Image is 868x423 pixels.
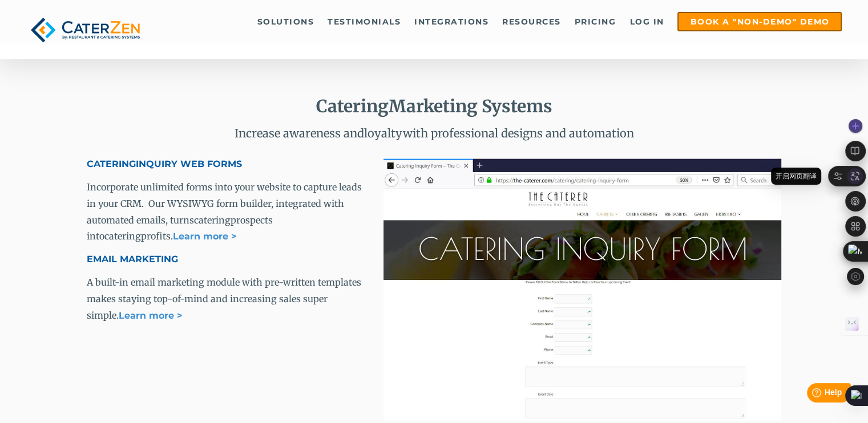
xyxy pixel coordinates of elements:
[173,231,237,242] a: Learn more >
[766,379,855,410] iframe: Help widget launcher
[87,274,366,324] p: .
[364,126,403,140] bvtag: loyalty
[316,95,552,117] span: Marketing Systems
[677,12,842,31] a: Book a "Non-Demo" Demo
[496,13,567,30] a: Resources
[383,159,781,421] img: Catering-Inquiry-Form (1)
[87,276,361,321] span: A built-in email marketing module with pre-written templates makes staying top-of-mind and increa...
[569,13,622,30] a: Pricing
[87,158,242,169] span: INQUIRY WEB FORMS
[26,12,145,48] img: caterzen
[104,230,141,242] bvtag: catering
[165,12,842,31] div: Navigation Menu
[119,310,183,321] a: Learn more >
[87,158,136,169] bvtag: CATERING
[624,13,669,30] a: Log in
[194,214,231,226] bvtag: catering
[414,17,488,27] font: Integrations
[252,13,320,30] a: Solutions
[235,126,634,140] span: Increase awareness and with professional designs and automation
[87,181,362,242] span: Incorporate unlimited forms into your website to capture leads in your CRM. Our WYSIWYG form buil...
[316,95,389,117] bvtag: Catering
[322,13,406,30] a: Testimonials
[87,254,178,265] span: EMAIL MARKETING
